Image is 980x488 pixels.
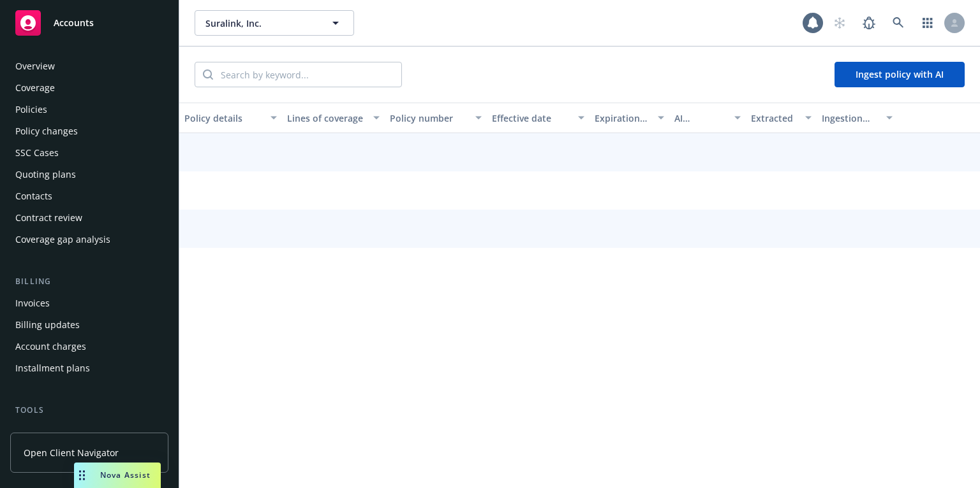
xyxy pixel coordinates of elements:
a: Coverage gap analysis [10,229,168,250]
a: Search [886,10,911,36]
div: Tools [10,404,168,417]
button: Expiration date [590,103,669,133]
input: Search by keyword... [213,62,401,87]
div: Billing [10,275,168,288]
button: Policy number [385,103,487,133]
a: Quoting plans [10,164,168,185]
button: Effective date [487,103,590,133]
button: Policy details [179,103,282,133]
div: Invoices [15,293,50,313]
span: Accounts [54,18,94,28]
a: Coverage [10,78,168,98]
a: Invoices [10,293,168,313]
span: Open Client Navigator [24,446,119,459]
div: Extracted [751,111,797,125]
a: Accounts [10,5,168,41]
a: Start snowing [827,10,852,36]
div: Policy changes [15,121,78,141]
div: Contract review [15,208,82,228]
svg: Search [203,69,213,80]
a: Contacts [10,186,168,206]
a: Policy changes [10,121,168,141]
div: Policy number [390,111,468,125]
a: Report a Bug [856,10,882,36]
button: Suralink, Inc. [195,10,354,36]
div: Policies [15,99,47,120]
button: Lines of coverage [282,103,385,133]
button: Extracted [746,103,816,133]
div: SSC Cases [15,143,59,163]
div: Lines of coverage [287,111,366,125]
a: Billing updates [10,315,168,335]
div: Expiration date [595,111,650,125]
div: Billing updates [15,315,80,335]
a: SSC Cases [10,143,168,163]
div: Ingestion Status [822,111,879,125]
a: Account charges [10,336,168,357]
div: Manage files [15,422,70,442]
a: Overview [10,56,168,76]
div: Installment plans [15,358,90,378]
div: Policy details [184,111,263,125]
span: Suralink, Inc. [205,17,316,30]
a: Switch app [915,10,940,36]
a: Installment plans [10,358,168,378]
span: Nova Assist [100,470,151,480]
a: Contract review [10,208,168,228]
div: Overview [15,56,55,76]
div: Effective date [492,111,570,125]
a: Policies [10,99,168,120]
div: Coverage gap analysis [15,229,110,250]
div: Contacts [15,186,52,206]
div: AI suggestions [674,111,727,125]
button: AI suggestions [669,103,746,133]
div: Coverage [15,78,55,98]
div: Account charges [15,336,86,357]
div: Quoting plans [15,164,76,185]
button: Nova Assist [74,463,161,488]
div: Drag to move [74,463,90,488]
a: Manage files [10,422,168,442]
button: Ingest policy with AI [835,62,965,87]
button: Ingestion Status [817,103,898,133]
